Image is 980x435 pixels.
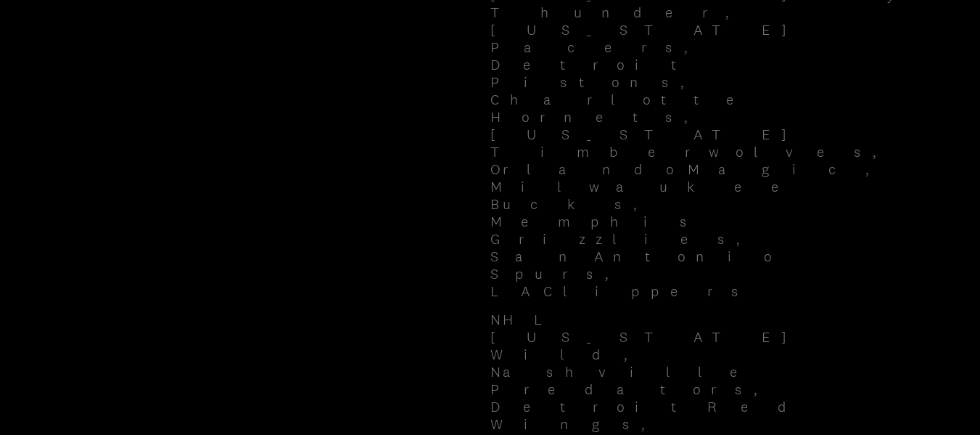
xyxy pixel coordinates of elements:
[490,363,807,398] a: Nashville Predators
[490,21,795,56] a: [US_STATE] Pacers
[490,248,782,282] a: San Antonio Spurs
[490,213,790,248] a: Memphis Grizzlies
[490,91,763,126] a: Charlotte Hornets
[490,160,919,178] a: Orlando Magic
[490,178,808,213] a: Milwaukee Bucks
[490,126,926,160] a: [US_STATE] Timberwolves
[490,311,946,328] p: NHL
[490,328,795,363] a: [US_STATE] Wild
[490,56,734,91] a: Detroit Pistons
[490,282,750,300] a: LA Clippers
[490,398,810,433] a: Detroit Red Wings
